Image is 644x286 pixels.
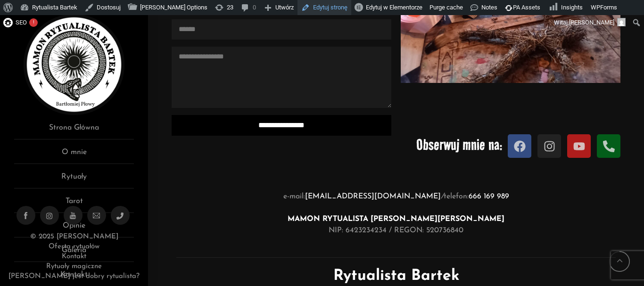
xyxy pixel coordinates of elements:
a: Oferta rytuałów [49,243,99,250]
a: Kontakt [62,253,86,260]
a: Strona Główna [14,122,134,139]
span: [PERSON_NAME] [569,19,614,26]
p: e-mail: telefon: NIP: 6423234234 / REGON: 520736840 [167,191,625,236]
div: ! [29,18,38,27]
a: 666 169 989 [469,193,509,200]
a: Rytuały [14,171,134,188]
img: Rytualista Bartek [24,14,124,115]
span: Edytuj w Elementorze [366,4,422,11]
a: Witaj, [551,15,629,30]
a: [EMAIL_ADDRESS][DOMAIN_NAME] [305,193,441,200]
strong: MAMON RYTUALISTA [PERSON_NAME] [PERSON_NAME] [288,215,504,223]
a: Tarot [14,196,134,213]
span: SEO [16,19,27,26]
a: [PERSON_NAME] jest dobry rytualista? [8,273,140,280]
p: Obserwuj mnie na: [401,131,503,158]
a: O mnie [14,147,134,164]
a: Rytuały magiczne [46,263,102,270]
i: / [441,191,444,202]
span: Insights [561,4,583,11]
